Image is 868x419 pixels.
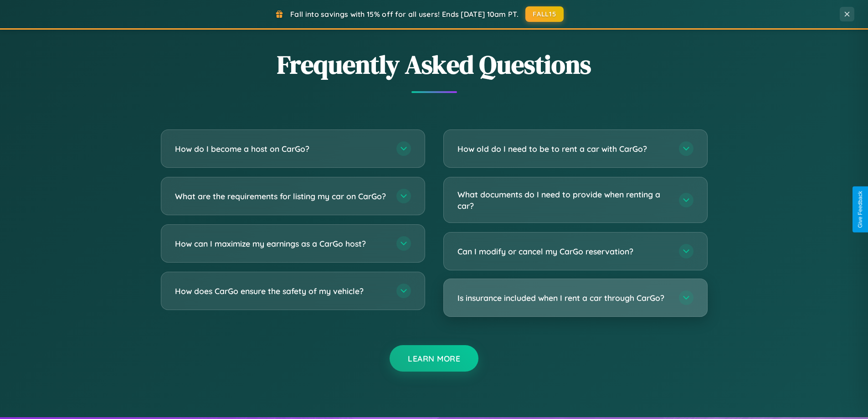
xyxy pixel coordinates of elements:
h3: How do I become a host on CarGo? [175,143,387,155]
button: Learn More [390,345,478,372]
h3: Is insurance included when I rent a car through CarGo? [457,292,670,304]
span: Fall into savings with 15% off for all users! Ends [DATE] 10am PT. [290,10,519,19]
h2: Frequently Asked Questions [161,47,708,82]
h3: What documents do I need to provide when renting a car? [457,189,670,211]
div: Give Feedback [857,191,863,228]
h3: Can I modify or cancel my CarGo reservation? [457,246,670,257]
h3: What are the requirements for listing my car on CarGo? [175,191,387,202]
h3: How can I maximize my earnings as a CarGo host? [175,238,387,249]
button: FALL15 [525,6,564,22]
h3: How does CarGo ensure the safety of my vehicle? [175,285,387,297]
h3: How old do I need to be to rent a car with CarGo? [457,143,670,155]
